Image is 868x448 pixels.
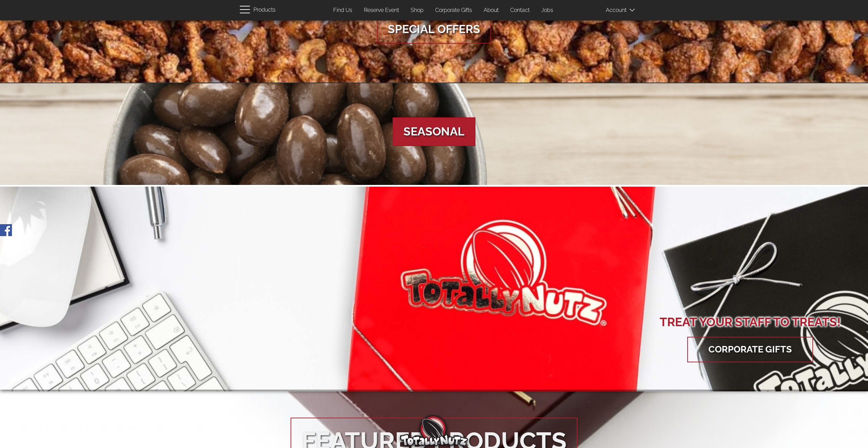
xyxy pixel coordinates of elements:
a: Corporate Gifts [430,4,477,17]
a: Contact [505,4,535,17]
img: Totally Nutz Logo [400,415,468,446]
a: Jobs [536,4,558,17]
a: Corporate Gifts [698,338,802,360]
a: Shop [406,4,429,17]
span: Special Offers [377,15,491,44]
a: Find Us [328,4,357,17]
a: Reserve Event [359,4,404,17]
span: Products [253,5,276,15]
span: Seasonal [393,117,475,146]
a: About [479,4,504,17]
div: Treat your staff to treats! [660,314,841,331]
